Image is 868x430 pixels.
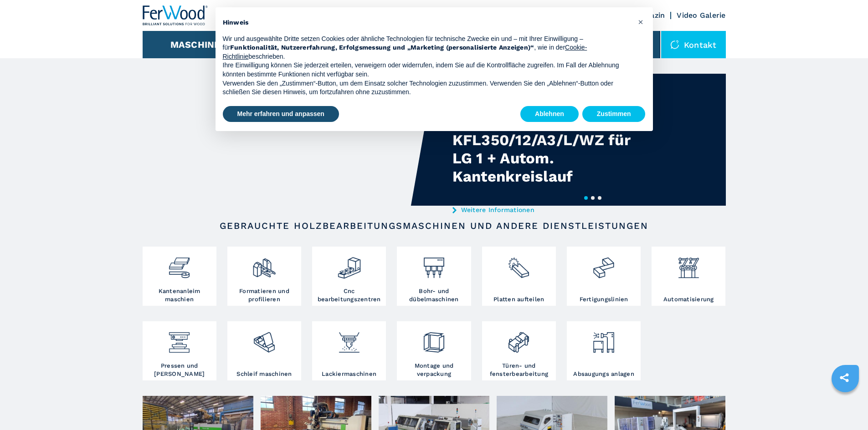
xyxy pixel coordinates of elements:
[833,366,856,389] a: sharethis
[227,321,301,380] a: Schleif maschinen
[236,370,292,378] h3: Schleif maschinen
[337,249,361,280] img: centro_di_lavoro_cnc_2.png
[172,220,697,231] h2: Gebrauchte Holzbearbeitungsmaschinen und andere Dienstleistungen
[223,44,587,60] a: Cookie-Richtlinie
[493,295,544,304] h3: Platten aufteilen
[591,324,616,354] img: aspirazione_1.png
[312,247,386,306] a: Cnc bearbeitungszentren
[170,39,227,50] button: Maschinen
[252,249,276,280] img: squadratrici_2.png
[663,295,714,304] h3: Automatisierung
[223,18,631,27] h2: Hinweis
[143,321,216,380] a: Pressen und [PERSON_NAME]
[567,321,641,380] a: Absaugungs anlagen
[230,287,299,304] h3: Formatieren und profilieren
[582,106,646,122] button: Zustimmen
[399,362,468,378] h3: Montage und verpackung
[422,249,446,280] img: foratrici_inseritrici_2.png
[223,79,631,97] p: Verwenden Sie den „Zustimmen“-Button, um dem Einsatz solcher Technologien zuzustimmen. Verwenden ...
[507,324,531,354] img: lavorazione_porte_finestre_2.png
[145,362,214,378] h3: Pressen und [PERSON_NAME]
[482,247,556,306] a: Platten aufteilen
[829,389,861,423] iframe: Chat
[422,324,446,354] img: montaggio_imballaggio_2.png
[167,324,191,354] img: pressa-strettoia.png
[223,61,631,79] p: Ihre Einwilligung können Sie jederzeit erteilen, verweigern oder widerrufen, indem Sie auf die Ko...
[520,106,579,122] button: Ablehnen
[584,196,588,200] button: 1
[484,362,554,378] h3: Türen- und fensterbearbeitung
[145,287,214,304] h3: Kantenanleim maschien
[452,206,631,213] a: Weitere Informationen
[661,31,726,58] div: Kontakt
[567,247,641,306] a: Fertigungslinien
[337,324,361,354] img: verniciatura_1.png
[314,287,384,304] h3: Cnc bearbeitungszentren
[143,247,216,306] a: Kantenanleim maschien
[634,15,648,29] button: Schließen Sie diesen Hinweis
[507,249,531,280] img: sezionatrici_2.png
[227,247,301,306] a: Formatieren und profilieren
[312,321,386,380] a: Lackiermaschinen
[322,370,376,378] h3: Lackiermaschinen
[580,295,628,304] h3: Fertigungslinien
[143,74,434,206] video: Your browser does not support the video tag.
[397,321,471,380] a: Montage und verpackung
[252,324,276,354] img: levigatrici_2.png
[399,287,468,304] h3: Bohr- und dübelmaschinen
[223,35,631,61] p: Wir und ausgewählte Dritte setzen Cookies oder ähnliche Technologien für technische Zwecke ein un...
[677,249,701,280] img: automazione.png
[482,321,556,380] a: Türen- und fensterbearbeitung
[638,16,643,27] span: ×
[591,249,616,280] img: linee_di_produzione_2.png
[670,40,679,49] img: Kontakt
[230,44,534,51] strong: Funktionalität, Nutzererfahrung, Erfolgsmessung und „Marketing (personalisierte Anzeigen)“
[223,106,339,122] button: Mehr erfahren und anpassen
[677,11,725,20] a: Video Galerie
[652,247,725,306] a: Automatisierung
[598,196,601,200] button: 3
[167,249,191,280] img: bordatrici_1.png
[397,247,471,306] a: Bohr- und dübelmaschinen
[573,370,634,378] h3: Absaugungs anlagen
[143,5,208,25] img: Ferwood
[591,196,595,200] button: 2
